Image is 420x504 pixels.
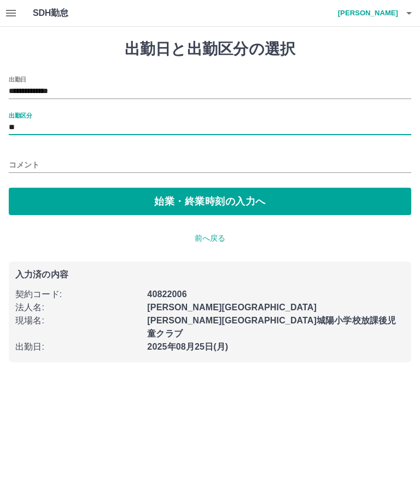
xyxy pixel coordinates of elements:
[15,314,141,327] p: 現場名 :
[9,111,32,119] label: 出勤区分
[9,233,411,244] p: 前へ戻る
[15,340,141,354] p: 出勤日 :
[15,301,141,314] p: 法人名 :
[9,188,411,215] button: 始業・終業時刻の入力へ
[147,289,186,299] b: 40822006
[15,270,405,279] p: 入力済の内容
[147,303,317,312] b: [PERSON_NAME][GEOGRAPHIC_DATA]
[9,40,411,59] h1: 出勤日と出勤区分の選択
[147,316,396,338] b: [PERSON_NAME][GEOGRAPHIC_DATA]城陽小学校放課後児童クラブ
[15,288,141,301] p: 契約コード :
[147,342,228,351] b: 2025年08月25日(月)
[9,75,26,83] label: 出勤日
